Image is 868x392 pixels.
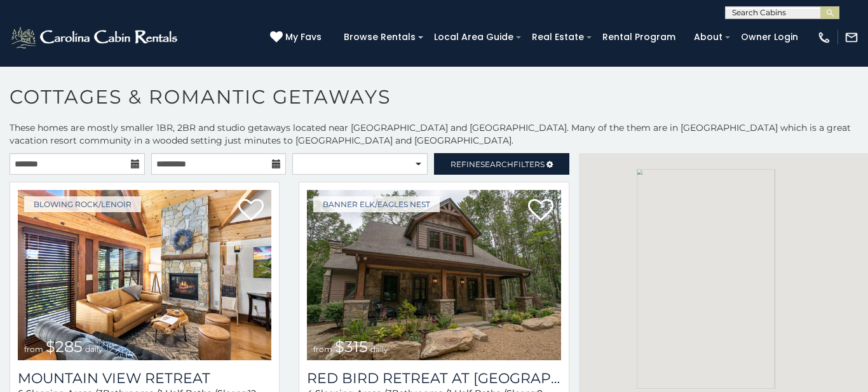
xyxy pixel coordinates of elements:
[596,27,682,47] a: Rental Program
[18,190,271,360] img: Mountain View Retreat
[451,159,545,169] span: Refine Filters
[307,370,560,387] a: Red Bird Retreat at [GEOGRAPHIC_DATA]
[313,196,440,212] a: Banner Elk/Eagles Nest
[18,370,271,387] a: Mountain View Retreat
[18,190,271,360] a: Mountain View Retreat from $285 daily
[238,198,264,224] a: Add to favorites
[335,337,368,356] span: $315
[307,190,560,360] img: Red Bird Retreat at Eagles Nest
[528,198,553,224] a: Add to favorites
[428,27,520,47] a: Local Area Guide
[337,27,422,47] a: Browse Rentals
[370,344,388,354] span: daily
[817,30,831,44] img: phone-regular-white.png
[844,30,858,44] img: mail-regular-white.png
[307,370,560,387] h3: Red Bird Retreat at Eagles Nest
[307,190,560,360] a: Red Bird Retreat at Eagles Nest from $315 daily
[24,196,141,212] a: Blowing Rock/Lenoir
[46,337,83,356] span: $285
[285,30,322,44] span: My Favs
[10,25,181,50] img: White-1-2.png
[24,344,43,354] span: from
[313,344,332,354] span: from
[735,27,804,47] a: Owner Login
[688,27,729,47] a: About
[480,159,513,169] span: Search
[85,344,103,354] span: daily
[270,30,325,44] a: My Favs
[434,153,569,175] a: RefineSearchFilters
[526,27,590,47] a: Real Estate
